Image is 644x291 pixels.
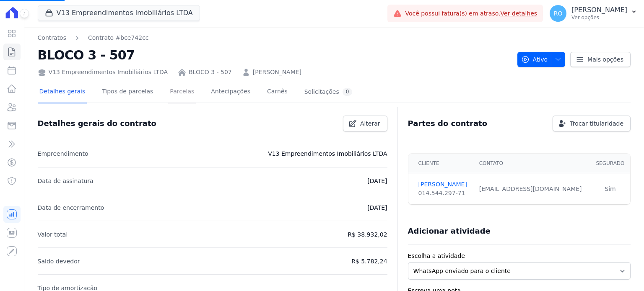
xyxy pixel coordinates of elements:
[38,33,511,42] nav: Breadcrumb
[408,226,491,236] h3: Adicionar atividade
[408,252,631,260] label: Escolha a atividade
[367,203,387,213] p: [DATE]
[38,68,168,77] div: V13 Empreendimentos Imobiliários LTDA
[38,33,149,42] nav: Breadcrumb
[348,229,387,239] p: R$ 38.932,02
[501,10,538,17] a: Ver detalhes
[38,149,88,159] p: Empreendimento
[209,81,252,103] a: Antecipações
[418,180,469,189] a: [PERSON_NAME]
[517,52,566,67] button: Ativo
[351,256,387,266] p: R$ 5.782,24
[253,68,301,77] a: [PERSON_NAME]
[38,46,511,64] h2: BLOCO 3 - 507
[474,154,590,173] th: Contato
[168,81,196,103] a: Parcelas
[418,189,469,198] div: 014.544.297-71
[38,203,104,213] p: Data de encerramento
[265,81,289,103] a: Carnês
[38,229,68,239] p: Valor total
[521,52,548,67] span: Ativo
[88,33,149,42] a: Contrato #bce742cc
[553,116,631,131] a: Trocar titularidade
[570,52,631,67] a: Mais opções
[38,33,66,42] a: Contratos
[587,55,623,64] span: Mais opções
[38,81,87,103] a: Detalhes gerais
[360,119,380,128] span: Alterar
[268,149,387,159] p: V13 Empreendimentos Imobiliários LTDA
[367,176,387,186] p: [DATE]
[38,118,156,129] h3: Detalhes gerais do contrato
[479,185,585,193] div: [EMAIL_ADDRESS][DOMAIN_NAME]
[554,10,563,16] span: RO
[543,2,644,25] button: RO [PERSON_NAME] Ver opções
[343,116,387,131] a: Alterar
[571,6,627,14] p: [PERSON_NAME]
[571,14,627,21] p: Ver opções
[100,81,155,103] a: Tipos de parcelas
[38,176,93,186] p: Data de assinatura
[303,81,354,103] a: Solicitações0
[408,154,474,173] th: Cliente
[590,173,630,205] td: Sim
[189,68,232,77] a: BLOCO 3 - 507
[343,88,353,96] div: 0
[570,119,623,128] span: Trocar titularidade
[408,118,488,129] h3: Partes do contrato
[590,154,630,173] th: Segurado
[38,5,200,21] button: V13 Empreendimentos Imobiliários LTDA
[38,256,80,266] p: Saldo devedor
[405,9,537,18] span: Você possui fatura(s) em atraso.
[304,88,353,96] div: Solicitações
